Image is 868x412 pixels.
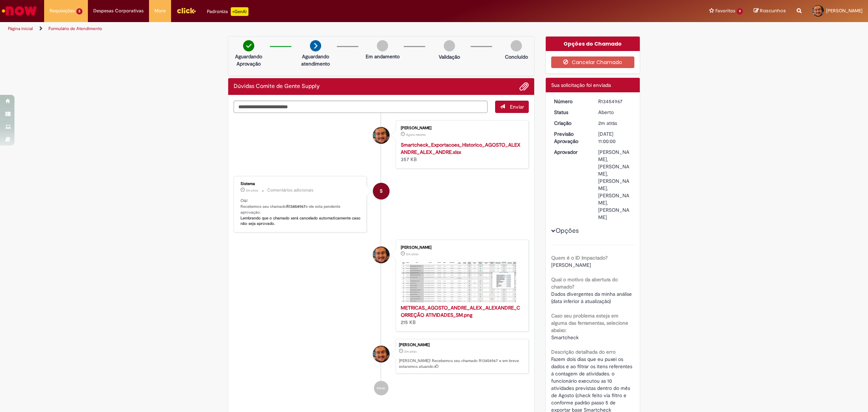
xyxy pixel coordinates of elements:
img: click_logo_yellow_360x200.png [176,5,196,16]
small: Comentários adicionais [267,187,314,193]
dt: Status [549,109,593,116]
time: 28/08/2025 04:30:12 [598,120,617,126]
button: Adicionar anexos [519,82,529,91]
ul: Histórico de tíquete [234,113,529,402]
p: [PERSON_NAME]! Recebemos seu chamado R13454967 e em breve estaremos atuando. [399,358,525,369]
img: check-circle-green.png [243,40,254,51]
dt: Criação [549,119,593,127]
li: Luan Elias Benevides De Freitas [234,339,529,374]
div: [PERSON_NAME] [401,245,521,250]
p: +GenAi [231,7,248,16]
p: Aguardando Aprovação [231,53,266,67]
div: [PERSON_NAME] [401,126,521,130]
div: Luan Elias Benevides De Freitas [373,127,390,144]
div: System [373,183,390,199]
b: Descrição detalhada do erro [551,349,616,355]
a: METRICAS_AGOSTO_ANDRE_ALEX_ALEXANDRE_CORREÇÃO ATIVIDADES_SM.png [401,304,520,318]
a: Página inicial [8,26,33,31]
span: More [154,7,166,14]
img: arrow-next.png [310,40,321,51]
dt: Previsão Aprovação [549,130,593,145]
span: Favoritos [715,7,735,14]
span: 2m atrás [598,120,617,126]
div: 215 KB [401,304,521,326]
div: Aberto [598,109,632,116]
div: Sistema [241,182,361,186]
span: Enviar [510,104,524,110]
time: 28/08/2025 04:30:11 [406,252,418,256]
span: 2m atrás [246,188,258,193]
span: 2m atrás [404,349,417,354]
b: Qual o motivo da abertura do chamado? [551,276,618,290]
span: Despesas Corporativas [93,7,144,14]
p: Validação [439,53,460,60]
div: Padroniza [207,7,248,16]
p: Aguardando atendimento [298,53,333,67]
div: [DATE] 11:00:00 [598,130,632,145]
textarea: Digite sua mensagem aqui... [234,101,488,113]
span: 5 [76,8,82,14]
a: Formulário de Atendimento [48,26,102,31]
span: Dados divergentes da minha análise (data inferior à atualização) [551,291,633,304]
b: Quem é o ID Impactado? [551,255,608,261]
span: Rascunhos [760,7,786,14]
span: Sua solicitação foi enviada [551,82,611,88]
span: Requisições [50,7,75,14]
time: 28/08/2025 04:30:26 [246,188,258,193]
a: Rascunhos [754,8,786,14]
span: 9 [737,8,743,14]
div: [PERSON_NAME] [399,343,525,347]
div: Luan Elias Benevides De Freitas [373,346,390,362]
span: Smartcheck [551,334,579,341]
div: 357 KB [401,141,521,163]
b: R13454967 [286,204,306,209]
span: [PERSON_NAME] [826,8,863,14]
time: 28/08/2025 04:31:34 [406,133,426,137]
span: [PERSON_NAME] [551,262,591,268]
dt: Aprovador [549,148,593,156]
button: Cancelar Chamado [551,56,635,68]
img: img-circle-grey.png [377,40,388,51]
div: Opções do Chamado [546,37,640,51]
div: 28/08/2025 04:30:12 [598,119,632,127]
span: Agora mesmo [406,133,426,137]
div: [PERSON_NAME], [PERSON_NAME], [PERSON_NAME], [PERSON_NAME], [PERSON_NAME] [598,148,632,221]
h2: Dúvidas Comite de Gente Supply Histórico de tíquete [234,83,320,90]
button: Enviar [495,101,529,113]
div: Luan Elias Benevides De Freitas [373,247,390,263]
p: Concluído [505,53,528,60]
p: Olá! Recebemos seu chamado e ele esta pendente aprovação. [241,198,361,227]
a: Smartcheck_Exportacoes_Historico_AGOSTO_ALEXANDRE_ALEX_ANDRE.xlsx [401,142,520,155]
span: S [380,182,383,200]
div: R13454967 [598,98,632,105]
span: 2m atrás [406,252,418,256]
ul: Trilhas de página [5,22,573,35]
img: ServiceNow [1,4,38,18]
img: img-circle-grey.png [511,40,522,51]
b: Lembrando que o chamado será cancelado automaticamente caso não seja aprovado. [241,215,362,227]
dt: Número [549,98,593,105]
img: img-circle-grey.png [444,40,455,51]
time: 28/08/2025 04:30:12 [404,349,417,354]
p: Em andamento [366,53,400,60]
b: Caso seu problema esteja em alguma das ferramentas, selecione abaixo: [551,312,628,333]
